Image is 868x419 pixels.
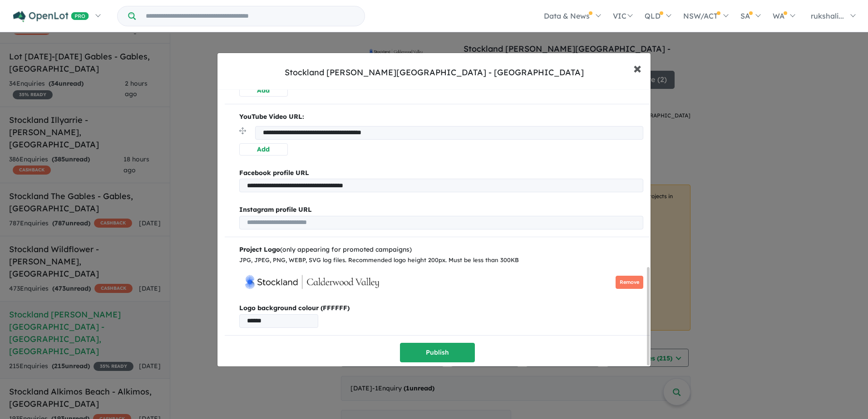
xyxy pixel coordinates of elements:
img: Stockland%20Calderwood%20Valley%20-%20Calderwood___1733709110.png [239,268,394,296]
div: JPG, JPEG, PNG, WEBP, SVG log files. Recommended logo height 200px. Must be less than 300KB [239,255,643,265]
b: Facebook profile URL [239,169,309,177]
b: Instagram profile URL [239,205,312,214]
button: Add [239,84,288,97]
b: Logo background colour (FFFFFF) [239,303,643,314]
img: drag.svg [239,127,246,134]
span: rukshali... [811,11,844,20]
button: Add [239,143,288,156]
b: Project Logo [239,245,280,253]
input: Try estate name, suburb, builder or developer [138,6,363,26]
img: Openlot PRO Logo White [13,11,89,22]
button: Remove [616,276,643,289]
button: Publish [400,343,475,362]
div: (only appearing for promoted campaigns) [239,244,643,255]
div: Stockland [PERSON_NAME][GEOGRAPHIC_DATA] - [GEOGRAPHIC_DATA] [285,67,584,78]
span: × [633,58,641,78]
p: YouTube Video URL: [239,112,643,122]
